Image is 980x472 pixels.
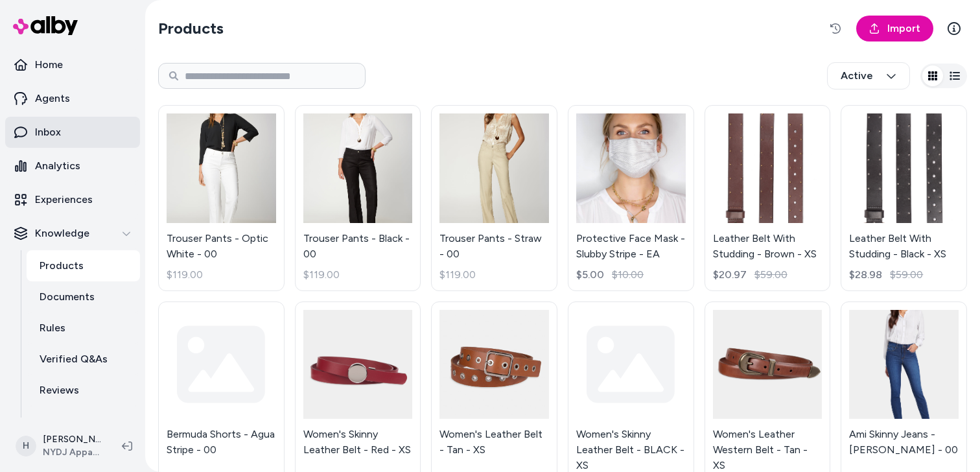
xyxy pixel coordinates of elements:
p: Products [40,258,84,274]
button: H[PERSON_NAME]NYDJ Apparel [8,425,111,467]
img: alby Logo [13,16,78,35]
h2: Products [158,18,224,39]
p: Home [35,57,63,73]
p: Reviews [40,383,79,398]
button: Knowledge [5,218,140,249]
a: Leather Belt With Studding - Brown - XSLeather Belt With Studding - Brown - XS$20.97$59.00 [705,105,831,291]
p: Experiences [35,192,93,207]
p: Verified Q&As [40,351,108,367]
a: Products [27,250,140,281]
a: Survey Questions [27,406,140,437]
a: Home [5,49,140,80]
p: Agents [35,91,70,106]
p: Inbox [35,124,61,140]
p: Analytics [35,158,80,174]
a: Inbox [5,117,140,148]
a: Documents [27,281,140,313]
a: Trouser Pants - Optic White - 00Trouser Pants - Optic White - 00$119.00 [158,105,285,291]
span: H [16,436,36,456]
p: Rules [40,320,65,336]
a: Analytics [5,150,140,182]
a: Rules [27,313,140,344]
p: Documents [40,289,95,305]
p: [PERSON_NAME] [43,433,101,446]
span: Import [887,21,920,36]
a: Import [856,16,933,41]
p: Knowledge [35,226,89,241]
a: Verified Q&As [27,344,140,375]
a: Reviews [27,375,140,406]
a: Experiences [5,184,140,215]
span: NYDJ Apparel [43,446,101,459]
a: Trouser Pants - Straw - 00Trouser Pants - Straw - 00$119.00 [431,105,557,291]
a: Protective Face Mask - Slubby Stripe - EAProtective Face Mask - Slubby Stripe - EA$5.00$10.00 [568,105,694,291]
a: Leather Belt With Studding - Black - XSLeather Belt With Studding - Black - XS$28.98$59.00 [841,105,967,291]
a: Agents [5,83,140,114]
a: Trouser Pants - Black - 00Trouser Pants - Black - 00$119.00 [295,105,421,291]
p: Survey Questions [40,414,125,429]
button: Active [827,62,910,89]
